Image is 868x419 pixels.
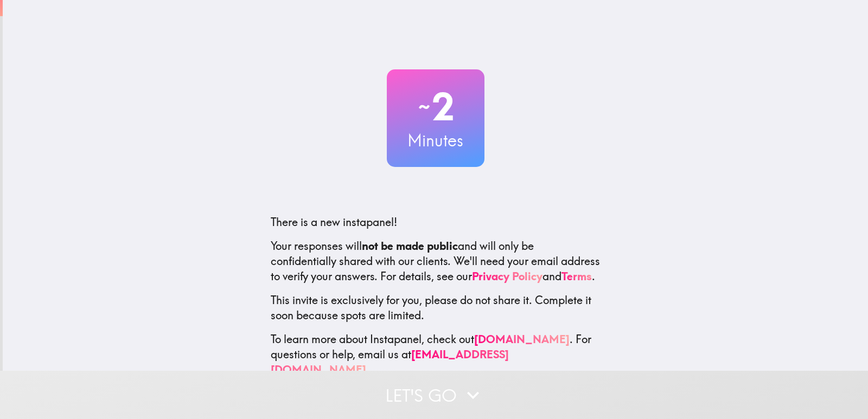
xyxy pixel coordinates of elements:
p: Your responses will and will only be confidentially shared with our clients. We'll need your emai... [271,238,601,284]
span: ~ [417,91,432,123]
span: There is a new instapanel! [271,215,397,229]
p: This invite is exclusively for you, please do not share it. Complete it soon because spots are li... [271,293,601,323]
h2: 2 [387,85,484,129]
a: Terms [561,269,592,283]
b: not be made public [362,239,458,253]
p: To learn more about Instapanel, check out . For questions or help, email us at . [271,332,601,377]
a: [DOMAIN_NAME] [474,332,570,346]
h3: Minutes [387,129,484,152]
a: Privacy Policy [472,269,542,283]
